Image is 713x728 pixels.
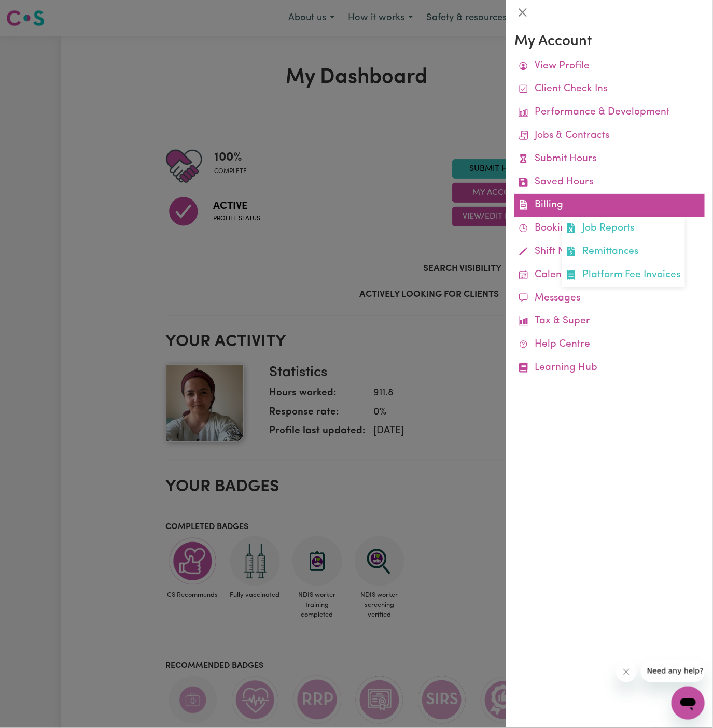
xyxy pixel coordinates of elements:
a: Tax & Super [514,310,705,333]
a: Jobs & Contracts [514,124,705,148]
a: Performance & Development [514,101,705,124]
a: Messages [514,287,705,310]
a: Calendar [514,264,705,287]
iframe: Message from company [641,660,705,682]
button: Close [514,4,531,21]
a: Client Check Ins [514,78,705,101]
a: Shift Notes [514,240,705,264]
a: Saved Hours [514,171,705,194]
iframe: Button to launch messaging window [672,687,705,720]
h3: My Account [514,33,705,51]
a: Job Reports [562,217,685,240]
iframe: Close message [616,662,637,682]
a: Platform Fee Invoices [562,264,685,287]
a: Submit Hours [514,148,705,171]
a: Learning Hub [514,356,705,380]
a: Help Centre [514,333,705,356]
a: View Profile [514,55,705,78]
a: BillingJob ReportsRemittancesPlatform Fee Invoices [514,194,705,217]
a: Remittances [562,240,685,264]
a: Bookings [514,217,705,240]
